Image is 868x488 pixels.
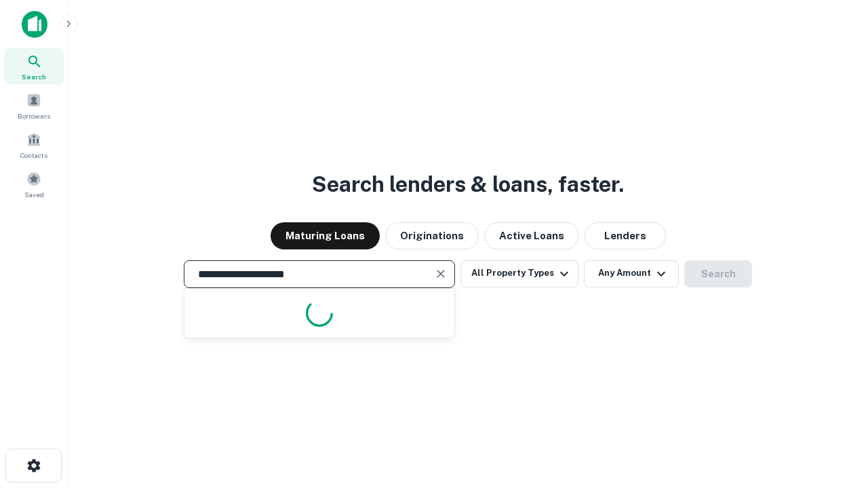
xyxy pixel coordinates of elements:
[585,222,666,249] button: Lenders
[271,222,380,249] button: Maturing Loans
[431,264,450,283] button: Clear
[22,71,46,82] span: Search
[800,336,868,401] iframe: Chat Widget
[20,150,47,161] span: Contacts
[484,222,579,249] button: Active Loans
[22,11,47,38] img: capitalize-icon.png
[385,222,479,249] button: Originations
[4,166,64,203] a: Saved
[4,48,64,85] a: Search
[460,260,578,287] button: All Property Types
[24,189,44,200] span: Saved
[4,87,64,124] a: Borrowers
[4,127,64,163] a: Contacts
[584,260,679,287] button: Any Amount
[18,110,50,121] span: Borrowers
[312,168,624,201] h3: Search lenders & loans, faster.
